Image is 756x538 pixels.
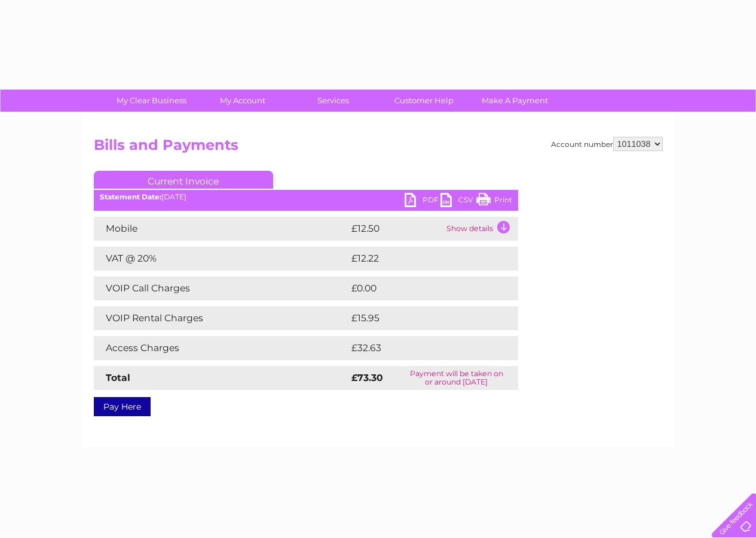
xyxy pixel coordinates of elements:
div: Account number [551,137,663,151]
strong: Total [106,372,130,383]
td: VAT @ 20% [94,247,348,270]
a: Customer Help [375,90,473,112]
a: My Account [193,90,292,112]
a: Print [476,193,512,210]
a: Pay Here [94,397,151,416]
td: £12.22 [348,247,492,270]
td: VOIP Call Charges [94,276,348,300]
td: Payment will be taken on or around [DATE] [395,366,518,390]
a: My Clear Business [102,90,201,112]
h2: Bills and Payments [94,137,663,159]
td: £12.50 [348,217,443,241]
td: £32.63 [348,336,494,360]
td: Show details [443,217,518,241]
td: £15.95 [348,306,493,330]
strong: £73.30 [351,372,383,383]
b: Statement Date: [100,192,161,201]
td: £0.00 [348,276,491,300]
a: PDF [405,193,440,210]
a: Current Invoice [94,171,273,189]
td: Access Charges [94,336,348,360]
a: CSV [440,193,476,210]
div: [DATE] [94,193,518,201]
a: Services [284,90,382,112]
td: VOIP Rental Charges [94,306,348,330]
td: Mobile [94,217,348,241]
a: Make A Payment [466,90,564,112]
